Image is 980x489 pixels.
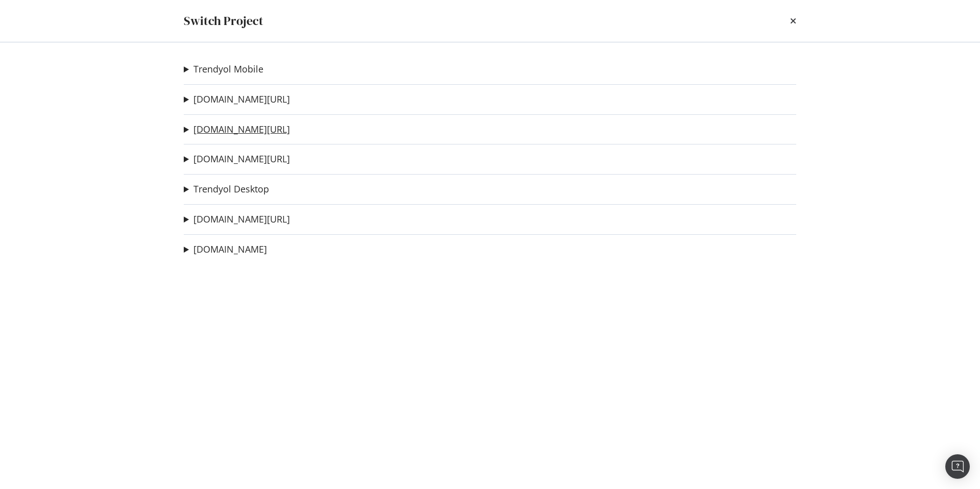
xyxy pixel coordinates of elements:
summary: Trendyol Desktop [184,183,269,196]
div: Open Intercom Messenger [945,454,970,479]
a: Trendyol Mobile [193,64,263,75]
a: [DOMAIN_NAME][URL] [193,124,290,135]
summary: [DOMAIN_NAME][URL] [184,213,290,226]
a: Trendyol Desktop [193,184,269,194]
div: Switch Project [184,12,263,30]
a: [DOMAIN_NAME][URL] [193,214,290,225]
summary: [DOMAIN_NAME] [184,243,267,256]
div: times [790,12,796,30]
summary: [DOMAIN_NAME][URL] [184,123,290,136]
summary: [DOMAIN_NAME][URL] [184,153,290,166]
a: [DOMAIN_NAME] [193,244,267,255]
summary: [DOMAIN_NAME][URL] [184,93,290,106]
a: [DOMAIN_NAME][URL] [193,94,290,105]
summary: Trendyol Mobile [184,63,263,76]
a: [DOMAIN_NAME][URL] [193,154,290,164]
